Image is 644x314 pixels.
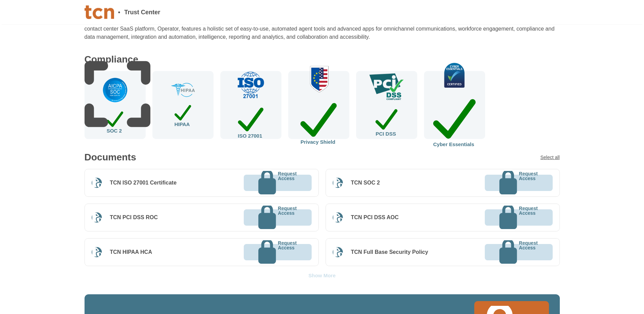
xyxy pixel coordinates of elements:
p: Request Access [519,206,538,229]
div: TCN PCI DSS ROC [110,214,158,221]
div: HIPAA [174,103,191,127]
img: check [299,65,338,92]
span: Trust Center [124,9,160,15]
div: Privacy Shield [300,98,337,144]
img: check [236,71,265,99]
img: check [433,63,477,87]
div: PCI DSS [375,106,397,136]
div: TCN ISO 27001 Certificate [110,179,177,186]
div: SOC 2 [107,109,123,133]
div: Select all [540,155,560,160]
p: Request Access [519,171,538,195]
div: TCN PCI DSS AOC [351,214,399,221]
p: Request Access [278,241,297,264]
div: Compliance [85,55,139,64]
div: Show More [308,273,335,278]
div: Documents [85,153,136,162]
p: Request Access [519,241,538,264]
p: Request Access [278,206,297,229]
div: TCN SOC 2 [351,179,380,186]
div: ISO 27001 [238,104,264,139]
div: TCN is a global provider of a comprehensive, cloud-based (SaaS) contact center platform for enter... [85,17,560,41]
img: check [171,83,195,97]
div: Cyber Essentials [433,93,476,147]
div: TCN Full Base Security Policy [351,249,428,256]
div: TCN HIPAA HCA [110,249,152,256]
img: Company Banner [85,5,114,19]
span: • [118,9,120,15]
p: Request Access [278,171,297,195]
img: check [369,73,404,101]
